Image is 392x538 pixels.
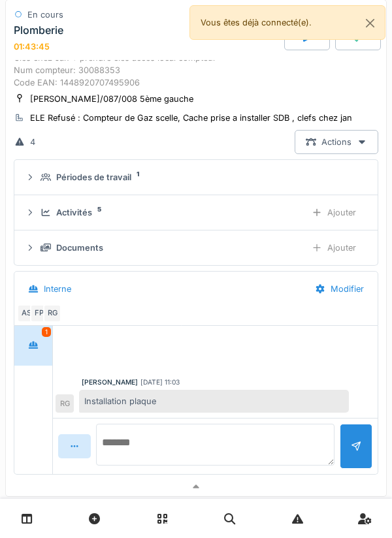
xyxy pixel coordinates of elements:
div: Actions [295,130,378,154]
div: [PERSON_NAME] [82,377,138,387]
div: Ajouter [301,236,367,260]
div: 1 [42,327,51,337]
div: Interne [44,283,71,295]
div: ELE Refusé : Compteur de Gaz scelle, Cache prise a installer SDB , clefs chez jan [30,112,352,124]
div: Modifier [304,277,375,301]
div: Documents [56,242,103,254]
div: Ajouter [301,200,367,225]
div: FP [30,304,48,323]
div: En cours [27,8,63,21]
div: Installation plaque [79,390,349,413]
summary: Activités5Ajouter [20,200,372,225]
div: [PERSON_NAME]/087/008 5ème gauche [30,93,193,105]
div: 4 [30,136,35,148]
div: RG [56,394,74,413]
div: Vous êtes déjà connecté(e). [189,5,385,40]
div: RG [43,304,61,323]
div: [DATE] 11:03 [140,377,180,387]
div: Activités [56,206,92,219]
div: Plomberie [14,24,63,37]
div: 01:43:45 [14,42,50,52]
summary: DocumentsAjouter [20,236,372,260]
button: Close [355,6,385,40]
div: Périodes de travail [56,171,131,183]
div: AS [17,304,35,323]
summary: Périodes de travail1 [20,165,372,189]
